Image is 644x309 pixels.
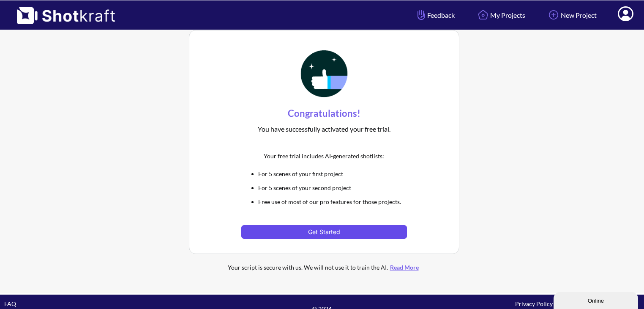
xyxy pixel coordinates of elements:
[554,290,640,309] iframe: chat widget
[415,10,455,20] span: Feedback
[428,299,640,309] div: Privacy Policy
[258,169,407,179] li: For 5 scenes of your first project
[540,4,603,26] a: New Project
[241,149,407,163] div: Your free trial includes AI-generated shotlists:
[476,8,490,22] img: Home Icon
[210,262,438,272] div: Your script is secure with us. We will not use it to train the AI.
[469,4,532,26] a: My Projects
[241,105,407,122] div: Congratulations!
[298,47,350,100] img: Thumbs Up Icon
[241,122,407,136] div: You have successfully activated your free trial.
[415,8,427,22] img: Hand Icon
[258,183,407,193] li: For 5 scenes of your second project
[241,225,407,239] button: Get Started
[388,264,421,271] a: Read More
[258,197,407,207] li: Free use of most of our pro features for those projects.
[4,300,16,307] a: FAQ
[546,8,561,22] img: Add Icon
